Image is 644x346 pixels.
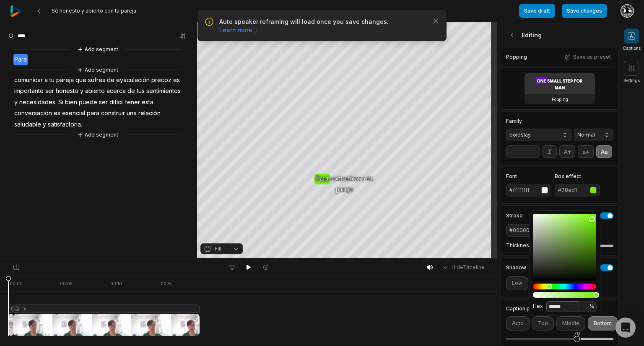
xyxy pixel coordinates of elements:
[42,119,47,130] span: y
[44,75,49,86] span: a
[75,45,120,54] button: Add segment
[136,85,145,97] span: tus
[13,108,53,119] span: conversación
[115,75,151,86] span: eyaculación
[219,26,260,34] a: Learn more
[623,77,640,84] span: Settings
[574,330,580,338] div: 70
[86,108,100,119] span: para
[506,224,551,237] button: #000000ff
[533,303,543,309] span: Hex
[47,119,83,130] span: satisfactoria.
[127,85,136,97] span: de
[151,75,172,86] span: precoz
[533,284,596,289] div: Hue
[555,184,600,196] button: #78ed1
[84,85,106,97] span: abierto
[519,4,555,18] button: Save draft
[109,97,125,108] span: difícil
[589,303,594,310] span: %
[75,130,120,139] button: Add segment
[574,129,613,141] button: Normal
[506,119,571,124] label: Family
[623,28,641,52] button: Captions
[501,48,619,66] div: Popping
[64,97,78,108] span: bien
[501,22,619,48] div: Editing
[55,85,79,97] span: honesto
[125,97,141,108] span: tener
[61,108,86,119] span: esencial
[509,227,538,234] div: #000000ff
[509,186,538,194] div: #ffffffff
[506,276,528,290] button: Low
[10,5,21,17] img: reap
[533,214,596,281] div: Color
[555,174,600,179] label: Box effect
[439,261,487,274] button: HideTimeline
[623,45,641,52] span: Captions
[79,85,84,97] span: y
[138,108,161,119] span: relación
[215,245,221,253] span: Fill
[532,316,554,331] button: Top
[506,129,571,141] button: boldslay
[506,174,551,179] label: Font
[145,85,182,97] span: sentimientos
[13,119,42,130] span: saludable
[509,131,555,139] span: boldslay
[44,85,55,97] span: ser
[106,85,127,97] span: acerca
[57,97,64,108] span: Si
[126,108,138,119] span: una
[49,75,55,86] span: tu
[558,186,587,194] div: #78ed1
[55,75,75,86] span: pareja
[506,265,526,270] h4: Shadow
[562,4,607,18] button: Save changes
[75,75,87,86] span: que
[13,75,44,86] span: comunicar
[13,54,28,65] span: Para
[588,316,618,331] button: Bottom
[506,306,613,311] label: Caption position
[18,97,57,108] span: necesidades.
[52,8,136,14] span: Sé honesto y abierto con tu pareja
[172,75,181,86] span: es
[100,108,126,119] span: construir
[200,243,243,254] button: Fill
[106,75,115,86] span: de
[533,292,596,298] div: Alpha
[98,97,109,108] span: ser
[623,61,640,84] button: Settings
[219,18,425,34] p: Auto speaker reframing will load once you save changes.
[13,85,44,97] span: importante
[141,97,154,108] span: esta
[506,242,532,249] label: Thickness
[562,52,613,62] button: Save as preset
[53,108,61,119] span: es
[615,318,636,338] div: Open Intercom Messenger
[75,65,120,75] button: Add segment
[552,96,568,103] h3: Popping
[577,131,597,139] span: Normal
[556,316,585,331] button: Middle
[506,316,530,331] button: Auto
[506,184,551,196] button: #ffffffff
[87,75,106,86] span: sufres
[78,97,98,108] span: puede
[506,213,523,218] h4: Stroke
[13,97,18,108] span: y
